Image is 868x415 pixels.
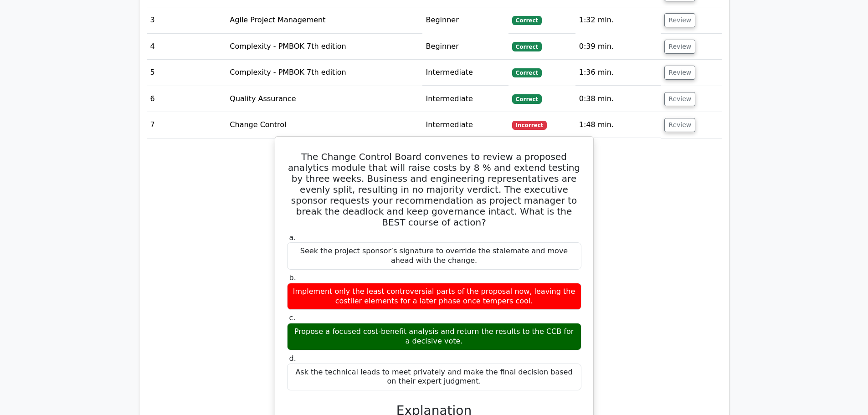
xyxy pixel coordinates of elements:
[287,242,581,270] div: Seek the project sponsor’s signature to override the stalemate and move ahead with the change.
[226,34,422,60] td: Complexity - PMBOK 7th edition
[575,7,661,33] td: 1:32 min.
[289,313,296,322] span: c.
[147,7,226,33] td: 3
[512,42,542,51] span: Correct
[287,364,581,391] div: Ask the technical leads to meet privately and make the final decision based on their expert judgm...
[664,66,695,80] button: Review
[226,7,422,33] td: Agile Project Management
[512,94,542,103] span: Correct
[289,233,296,242] span: a.
[664,13,695,27] button: Review
[575,34,661,60] td: 0:39 min.
[226,60,422,86] td: Complexity - PMBOK 7th edition
[287,323,581,350] div: Propose a focused cost-benefit analysis and return the results to the CCB for a decisive vote.
[422,7,508,33] td: Beginner
[147,86,226,112] td: 6
[664,40,695,54] button: Review
[575,60,661,86] td: 1:36 min.
[289,273,296,282] span: b.
[422,86,508,112] td: Intermediate
[147,34,226,60] td: 4
[422,112,508,138] td: Intermediate
[664,92,695,106] button: Review
[147,112,226,138] td: 7
[575,112,661,138] td: 1:48 min.
[512,16,542,25] span: Correct
[286,151,582,228] h5: The Change Control Board convenes to review a proposed analytics module that will raise costs by ...
[289,354,296,363] span: d.
[287,283,581,310] div: Implement only the least controversial parts of the proposal now, leaving the costlier elements f...
[147,60,226,86] td: 5
[512,68,542,77] span: Correct
[422,34,508,60] td: Beginner
[226,112,422,138] td: Change Control
[422,60,508,86] td: Intermediate
[512,121,547,130] span: Incorrect
[575,86,661,112] td: 0:38 min.
[226,86,422,112] td: Quality Assurance
[664,118,695,132] button: Review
